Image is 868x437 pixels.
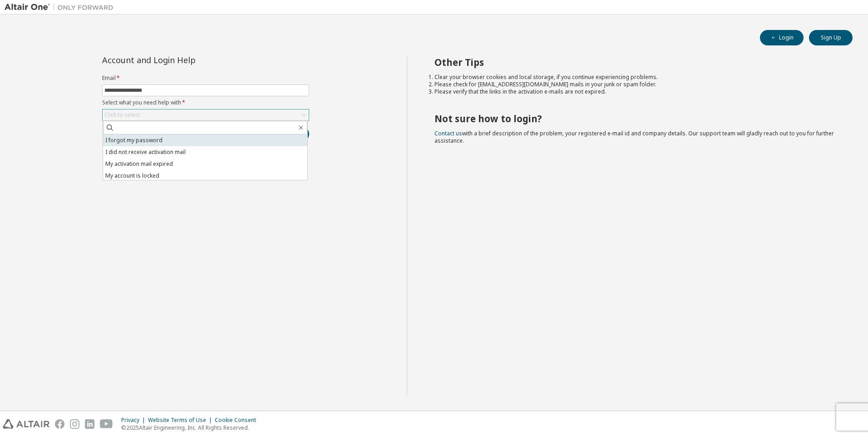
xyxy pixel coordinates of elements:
[5,3,118,12] img: Altair One
[85,419,94,429] img: linkedin.svg
[102,99,309,106] label: Select what you need help with
[55,419,64,429] img: facebook.svg
[434,129,462,137] a: Contact us
[760,30,804,45] button: Login
[103,109,309,120] div: Click to select
[434,129,834,144] span: with a brief description of the problem, your registered e-mail id and company details. Our suppo...
[102,56,268,64] div: Account and Login Help
[70,419,79,429] img: instagram.svg
[434,81,837,88] li: Please check for [EMAIL_ADDRESS][DOMAIN_NAME] mails in your junk or spam folder.
[434,74,837,81] li: Clear your browser cookies and local storage, if you continue experiencing problems.
[3,419,49,429] img: altair_logo.svg
[434,56,837,68] h2: Other Tips
[434,88,837,95] li: Please verify that the links in the activation e-mails are not expired.
[215,417,261,424] div: Cookie Consent
[100,419,113,429] img: youtube.svg
[121,424,261,432] p: © 2025 Altair Engineering, Inc. All Rights Reserved.
[434,113,837,124] h2: Not sure how to login?
[809,30,853,45] button: Sign Up
[104,111,140,119] div: Click to select
[102,74,309,82] label: Email
[121,417,148,424] div: Privacy
[103,134,307,146] li: I forgot my password
[148,417,215,424] div: Website Terms of Use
